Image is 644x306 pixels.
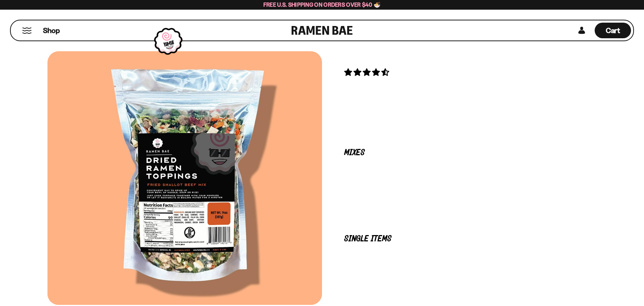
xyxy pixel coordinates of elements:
a: Shop [43,23,60,38]
span: Cart [606,26,620,35]
span: 4.62 stars [344,68,391,77]
p: Single Items [344,235,574,242]
span: Shop [43,26,60,36]
button: Mobile Menu Trigger [22,27,32,34]
span: Free U.S. Shipping on Orders over $40 🍜 [263,1,381,8]
a: Cart [595,20,631,40]
p: Mixes [344,149,574,156]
